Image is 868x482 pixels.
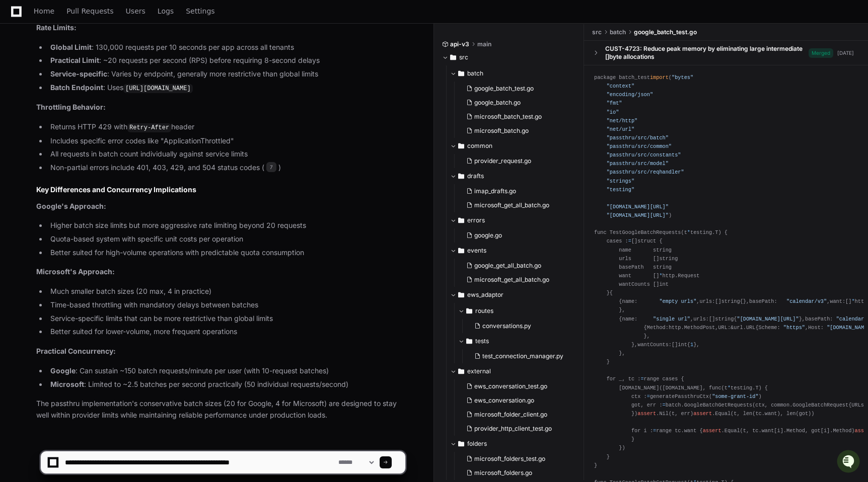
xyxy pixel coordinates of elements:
[100,106,122,113] span: Pylon
[851,402,867,408] span: URLs:
[450,243,576,259] button: events
[462,273,570,287] button: microsoft_get_all_batch.go
[450,287,576,303] button: ews_adaptor
[10,10,30,30] img: PlayerZero
[462,110,570,124] button: microsoft_batch_test.go
[462,184,570,198] button: imap_drafts.go
[474,231,502,239] span: google.go
[36,185,405,195] h2: Key Differences and Concurrency Implications
[637,342,672,348] span: wantCounts:
[462,96,570,110] button: google_batch.go
[712,393,758,399] span: "some-grant-id"
[647,393,650,399] span: =
[47,148,405,160] li: All requests in batch count individually against service limits
[458,245,464,257] svg: Directory
[47,299,405,311] li: Time-based throttling with mandatory delays between batches
[607,109,619,115] span: "io"
[450,65,576,82] button: batch
[450,40,469,48] span: api-v3
[458,214,464,226] svg: Directory
[607,92,653,98] span: "encoding/json"
[50,43,92,51] strong: Global Limit
[672,74,693,81] span: "bytes"
[47,365,405,377] li: : Can sustain ~150 batch requests/minute per user (with 10-request batches)
[462,408,570,422] button: microsoft_folder_client.go
[458,67,464,79] svg: Directory
[474,411,547,419] span: microsoft_folder_client.go
[47,286,405,297] li: Much smaller batch sizes (20 max, 4 in practice)
[474,127,529,135] span: microsoft_batch.go
[786,298,827,304] span: "calendar/v3"
[458,170,464,182] svg: Directory
[474,201,549,209] span: microsoft_get_all_batch.go
[47,121,405,133] li: Returns HTTP 429 with header
[783,325,805,331] span: "https"
[36,347,116,355] strong: Practical Concurrency:
[466,335,472,347] svg: Directory
[450,51,456,63] svg: Directory
[474,396,534,405] span: ews_conversation.go
[47,135,405,147] li: Includes specific error codes like "ApplicationThrottled"
[607,204,669,210] span: "[DOMAIN_NAME][URL]"
[718,325,731,331] span: URL:
[450,138,576,154] button: common
[663,402,666,408] span: =
[808,325,824,331] span: Host:
[474,262,541,270] span: google_get_all_batch.go
[47,55,405,66] li: : ~20 requests per second (RPS) before requiring 8-second delays
[458,365,464,377] svg: Directory
[607,143,672,149] span: "passthru/src/common"
[690,342,693,348] span: 1
[47,313,405,325] li: Service-specific limits that can be more restrictive than global limits
[459,53,468,61] span: src
[442,49,576,65] button: src
[10,40,183,56] div: Welcome
[158,8,174,14] span: Logs
[607,187,634,193] span: "testing"
[474,276,549,284] span: microsoft_get_all_batch.go
[467,69,483,77] span: batch
[47,42,405,53] li: : 130,000 requests per 10 seconds per app across all tenants
[466,305,472,317] svg: Directory
[622,316,637,322] span: name:
[186,8,214,14] span: Settings
[607,126,634,132] span: "net/url"
[50,83,103,92] strong: Batch Endpoint
[462,198,570,212] button: microsoft_get_all_batch.go
[47,220,405,231] li: Higher batch size limits but more aggressive rate limiting beyond 20 requests
[482,352,563,360] span: test_connection_manager.py
[467,216,485,224] span: errors
[71,105,122,113] a: Powered byPylon
[700,298,715,304] span: urls:
[34,85,146,93] div: We're offline, but we'll be back soon!
[462,82,570,96] button: google_batch_test.go
[47,162,405,174] li: Non-partial errors include 401, 403, 429, and 504 status codes ( )
[607,100,622,106] span: "fmt"
[123,84,193,93] code: [URL][DOMAIN_NAME]
[467,367,491,375] span: external
[47,233,405,245] li: Quota-based system with specific unit costs per operation
[759,325,780,331] span: Scheme:
[50,56,99,64] strong: Practical Limit
[36,23,77,32] strong: Rate Limits:
[36,103,106,111] strong: Throttling Behavior:
[458,333,576,349] button: tests
[809,48,833,58] span: Merged
[450,363,576,379] button: external
[47,82,405,94] li: : Uses
[637,411,656,417] span: assert
[592,28,602,36] span: src
[47,379,405,390] li: : Limited to ~2.5 batches per second practically (50 individual requests/second)
[607,178,634,184] span: "strings"
[607,152,681,158] span: "passthru/src/constants"
[647,325,669,331] span: Method:
[477,40,491,48] span: main
[607,160,669,167] span: "passthru/src/model"
[266,162,276,172] span: 7
[607,118,638,124] span: "net/http"
[462,228,570,243] button: google.go
[47,326,405,338] li: Better suited for lower-volume, more frequent operations
[693,411,712,417] span: assert
[34,8,54,14] span: Home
